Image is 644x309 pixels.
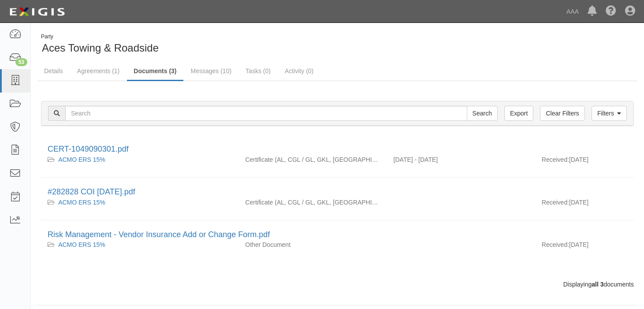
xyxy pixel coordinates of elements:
[48,229,627,241] div: Risk Management - Vendor Insurance Add or Change Form.pdf
[48,145,129,153] a: CERT-1049090301.pdf
[65,106,467,121] input: Search
[7,4,67,20] img: logo-5460c22ac91f19d4615b14bd174203de0afe785f0fc80cf4dbbc73dc1793850b.png
[37,62,70,80] a: Details
[15,58,27,66] div: 53
[387,198,535,198] div: Effective - Expiration
[71,62,126,80] a: Agreements (1)
[592,281,603,288] b: all 3
[540,106,584,121] a: Clear Filters
[542,240,569,249] p: Received:
[48,144,627,155] div: CERT-1049090301.pdf
[48,155,232,164] div: ACMO ERS 15%
[184,62,238,80] a: Messages (10)
[504,106,533,121] a: Export
[238,198,387,207] div: Auto Liability Commercial General Liability / Garage Liability Garage Keepers Liability On-Hook
[48,240,232,249] div: ACMO ERS 15%
[535,155,634,168] div: [DATE]
[48,198,232,207] div: ACMO ERS 15%
[278,62,320,80] a: Activity (0)
[41,33,159,41] div: Party
[48,230,270,239] a: Risk Management - Vendor Insurance Add or Change Form.pdf
[387,155,535,164] div: Effective 09/08/2024 - Expiration 09/08/2025
[34,280,640,289] div: Displaying documents
[238,240,387,249] div: Other Document
[58,241,105,248] a: ACMO ERS 15%
[562,3,583,20] a: AAA
[48,187,135,196] a: #282828 COI [DATE].pdf
[48,186,627,198] div: #282828 COI 09.08.24.pdf
[387,240,535,241] div: Effective - Expiration
[535,198,634,211] div: [DATE]
[37,33,331,56] div: Aces Towing & Roadside
[535,240,634,253] div: [DATE]
[592,106,627,121] a: Filters
[606,6,616,17] i: Help Center - Complianz
[127,62,183,81] a: Documents (3)
[238,155,387,164] div: Auto Liability Commercial General Liability / Garage Liability Garage Keepers Liability On-Hook
[467,106,498,121] input: Search
[58,156,105,163] a: ACMO ERS 15%
[542,198,569,207] p: Received:
[58,199,105,206] a: ACMO ERS 15%
[239,62,277,80] a: Tasks (0)
[542,155,569,164] p: Received:
[42,42,159,54] span: Aces Towing & Roadside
